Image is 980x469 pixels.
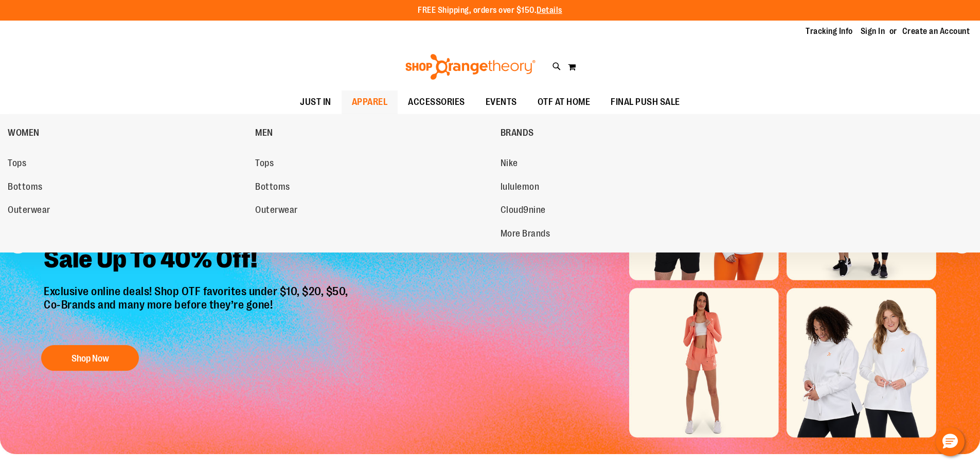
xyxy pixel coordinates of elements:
span: Outerwear [8,205,50,218]
span: Outerwear [255,205,298,218]
span: JUST IN [300,91,331,114]
span: Tops [8,158,26,171]
p: Exclusive online deals! Shop OTF favorites under $10, $20, $50, Co-Brands and many more before th... [36,285,359,335]
span: lululemon [501,182,540,194]
p: FREE Shipping, orders over $150. [418,5,562,16]
span: MEN [255,128,273,140]
img: Shop Orangetheory [404,54,537,80]
span: EVENTS [486,91,517,114]
span: ACCESSORIES [408,91,465,114]
span: BRANDS [501,128,534,140]
a: Final Chance To Save -Sale Up To 40% Off! Exclusive online deals! Shop OTF favorites under $10, $... [36,205,359,376]
button: Shop Now [41,345,139,371]
a: JUST IN [290,91,342,114]
a: Sign In [861,26,885,37]
a: APPAREL [342,91,398,114]
a: ACCESSORIES [398,91,475,114]
a: WOMEN [8,119,250,146]
a: Details [537,6,562,15]
span: WOMEN [8,128,40,140]
a: FINAL PUSH SALE [600,91,690,114]
button: Hello, have a question? Let’s chat. [936,427,965,456]
span: OTF AT HOME [538,91,591,114]
a: Create an Account [902,26,970,37]
a: Tracking Info [806,26,853,37]
span: APPAREL [352,91,388,114]
span: Bottoms [255,182,290,194]
a: BRANDS [501,119,743,146]
span: FINAL PUSH SALE [611,91,680,114]
a: MEN [255,119,495,146]
span: More Brands [501,228,550,241]
a: OTF AT HOME [527,91,601,114]
span: Tops [255,158,274,171]
span: Cloud9nine [501,205,546,218]
a: EVENTS [475,91,527,114]
span: Bottoms [8,182,43,194]
span: Nike [501,158,518,171]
